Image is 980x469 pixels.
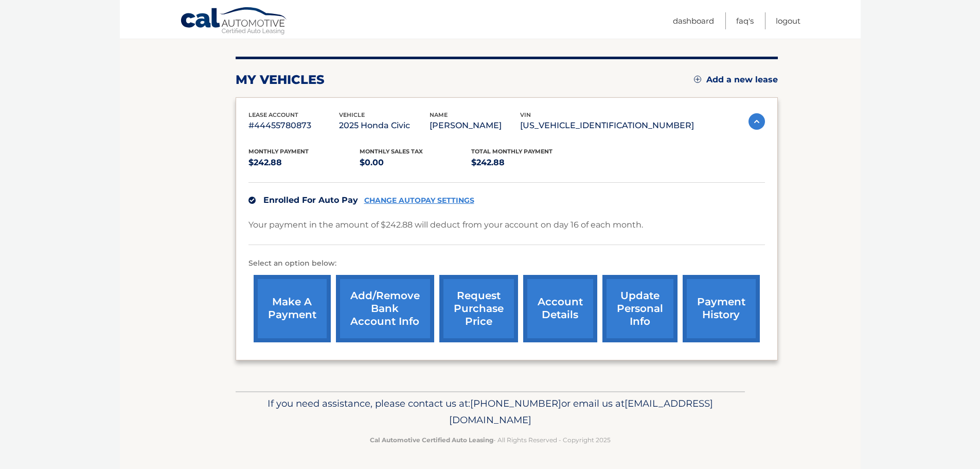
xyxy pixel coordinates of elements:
[248,155,360,170] p: $242.88
[242,435,738,445] p: - All Rights Reserved - Copyright 2025
[749,113,765,130] img: accordion-active.svg
[430,118,520,133] p: [PERSON_NAME]
[248,148,309,155] span: Monthly Payment
[248,111,298,118] span: lease account
[439,275,518,342] a: request purchase price
[180,7,288,37] a: Cal Automotive
[236,72,325,88] h2: my vehicles
[683,275,760,342] a: payment history
[263,195,358,205] span: Enrolled For Auto Pay
[370,436,493,444] strong: Cal Automotive Certified Auto Leasing
[776,12,800,29] a: Logout
[339,111,365,118] span: vehicle
[248,257,765,270] p: Select an option below:
[470,397,561,409] span: [PHONE_NUMBER]
[520,111,531,118] span: vin
[248,197,256,204] img: check.svg
[248,218,643,232] p: Your payment in the amount of $242.88 will deduct from your account on day 16 of each month.
[736,12,754,29] a: FAQ's
[523,275,597,342] a: account details
[339,118,430,133] p: 2025 Honda Civic
[242,395,738,428] p: If you need assistance, please contact us at: or email us at
[471,155,583,170] p: $242.88
[336,275,434,342] a: Add/Remove bank account info
[254,275,331,342] a: make a payment
[430,111,448,118] span: name
[360,155,471,170] p: $0.00
[360,148,423,155] span: Monthly sales Tax
[673,12,714,29] a: Dashboard
[694,75,778,85] a: Add a new lease
[694,76,701,83] img: add.svg
[602,275,678,342] a: update personal info
[471,148,553,155] span: Total Monthly Payment
[248,118,339,133] p: #44455780873
[520,118,694,133] p: [US_VEHICLE_IDENTIFICATION_NUMBER]
[364,196,474,205] a: CHANGE AUTOPAY SETTINGS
